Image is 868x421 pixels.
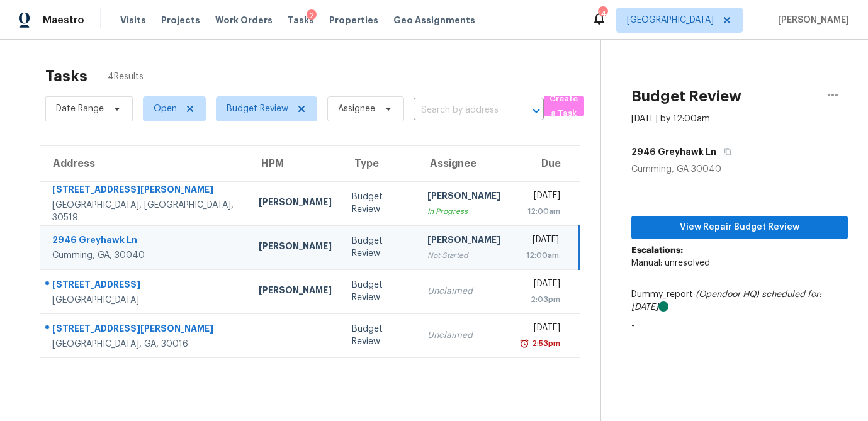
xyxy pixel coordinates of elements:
[43,14,84,26] span: Maestro
[52,233,239,249] div: 2946 Greyhawk Ln
[417,146,510,181] th: Assignee
[259,240,332,255] div: [PERSON_NAME]
[544,96,584,116] button: Create a Task
[352,235,407,260] div: Budget Review
[161,14,200,26] span: Projects
[52,338,239,351] div: [GEOGRAPHIC_DATA], GA, 30016
[521,278,560,293] div: [DATE]
[631,163,848,176] div: Cumming, GA 30040
[631,90,741,103] h2: Budget Review
[550,92,578,121] span: Create a Task
[631,290,821,312] i: scheduled for: [DATE]
[40,146,249,181] th: Address
[342,146,417,181] th: Type
[631,259,710,267] span: Manual: unresolved
[338,103,375,115] span: Assignee
[510,146,580,181] th: Due
[52,249,239,262] div: Cumming, GA, 30040
[108,70,144,83] span: 4 Results
[352,191,407,216] div: Budget Review
[352,279,407,304] div: Budget Review
[414,101,509,120] input: Search by address
[521,322,560,337] div: [DATE]
[52,322,239,338] div: [STREET_ADDRESS][PERSON_NAME]
[329,14,378,26] span: Properties
[773,14,849,26] span: [PERSON_NAME]
[307,9,317,22] div: 2
[427,249,500,262] div: Not Started
[641,220,838,235] span: View Repair Budget Review
[519,337,529,350] img: Overdue Alarm Icon
[52,278,239,294] div: [STREET_ADDRESS]
[521,233,559,249] div: [DATE]
[427,329,500,342] div: Unclaimed
[521,205,560,218] div: 12:00am
[527,102,545,120] button: Open
[249,146,342,181] th: HPM
[427,205,500,218] div: In Progress
[56,103,104,115] span: Date Range
[154,103,177,115] span: Open
[52,294,239,306] div: [GEOGRAPHIC_DATA]
[227,103,288,115] span: Budget Review
[52,199,239,224] div: [GEOGRAPHIC_DATA], [GEOGRAPHIC_DATA], 30519
[427,285,500,298] div: Unclaimed
[521,293,560,306] div: 2:03pm
[631,320,848,332] p: -
[427,233,500,249] div: [PERSON_NAME]
[716,140,733,163] button: Copy Address
[631,216,848,239] button: View Repair Budget Review
[259,196,332,211] div: [PERSON_NAME]
[598,8,607,20] div: 144
[521,249,559,262] div: 12:00am
[52,183,239,199] div: [STREET_ADDRESS][PERSON_NAME]
[631,113,710,125] div: [DATE] by 12:00am
[529,337,560,350] div: 2:53pm
[215,14,273,26] span: Work Orders
[45,70,87,82] h2: Tasks
[427,189,500,205] div: [PERSON_NAME]
[288,16,314,25] span: Tasks
[631,145,716,158] h5: 2946 Greyhawk Ln
[352,323,407,348] div: Budget Review
[631,246,683,255] b: Escalations:
[120,14,146,26] span: Visits
[393,14,475,26] span: Geo Assignments
[696,290,759,299] i: (Opendoor HQ)
[259,284,332,300] div: [PERSON_NAME]
[627,14,714,26] span: [GEOGRAPHIC_DATA]
[631,288,848,313] div: Dummy_report
[521,189,560,205] div: [DATE]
